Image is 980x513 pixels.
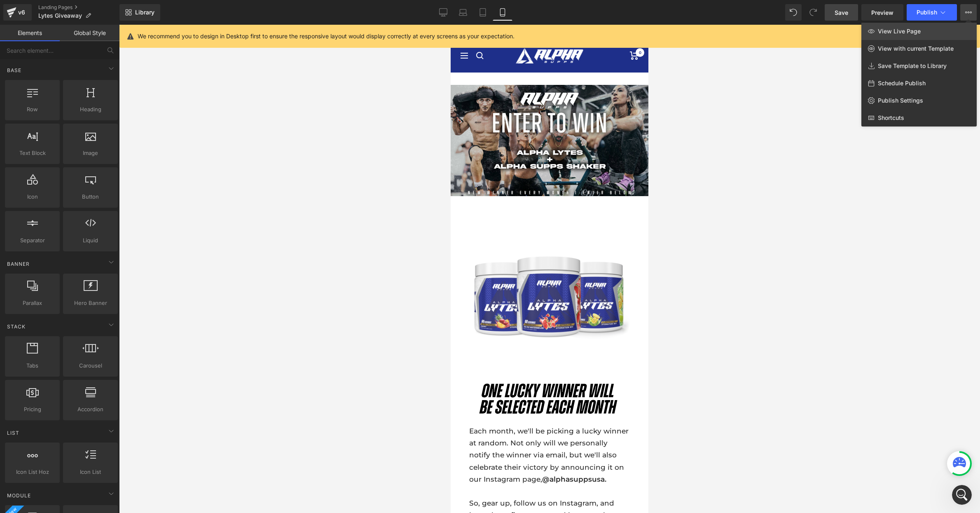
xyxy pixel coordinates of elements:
a: Landing Pages [38,4,119,11]
p: Active [40,10,56,19]
span: Schedule Publish [878,80,926,87]
img: Profile image for Abiola [23,5,37,18]
button: Upload attachment [13,270,19,276]
span: Text Block [7,149,57,157]
span: Pricing [7,405,57,414]
textarea: Message… [7,253,158,267]
strong: @alphasuppsusa. [91,450,156,459]
div: Seem there's a setting where [PERSON_NAME] is set to appear only for mobile, Please check that se... [13,166,129,206]
div: (If you can't check, pls provide permission to check the app [13,243,129,259]
span: View with current Template [878,45,954,52]
button: Emoji picker [26,270,33,276]
a: New Library [119,4,160,21]
button: Send a message… [141,267,154,280]
button: Redo [805,4,821,21]
span: List [6,429,20,437]
div: We checked the Klaviyo form appears on the mobile [13,88,129,104]
a: Preview [861,4,903,21]
span: Heading [65,105,115,114]
h1: Abiola [40,4,61,10]
button: Undo [785,4,802,21]
button: Start recording [52,270,59,276]
span: Icon [7,192,57,201]
span: Save Template to Library [878,62,947,70]
p: We recommend you to design in Desktop first to ensure the responsive layout would display correct... [138,32,515,41]
button: Home [129,3,145,19]
span: View Live Page [878,28,921,35]
a: Global Style [60,25,119,41]
span: Separator [7,236,57,245]
span: Publish Settings [878,97,923,104]
span: Lytes Giveaway [38,12,82,19]
a: Cart [179,27,188,35]
span: Stack [6,323,26,330]
span: Icon List Hoz [7,468,57,476]
div: We checked the Klaviyo form appears on the mobileSeem there's a setting where [PERSON_NAME] is se... [7,83,135,276]
span: Shortcuts [878,114,904,122]
a: Tablet [473,4,493,21]
iframe: Intercom live chat [952,485,972,505]
button: Gif picker [39,270,46,276]
span: Button [65,192,115,201]
div: ok [145,23,152,31]
button: Publish [907,4,957,21]
span: Carousel [65,361,115,370]
div: 👍 [7,42,44,82]
a: Mobile [493,4,512,21]
div: ok [138,18,158,36]
div: Abiola says… [7,83,158,294]
span: Preview [871,8,893,17]
span: Base [6,66,22,74]
button: go back [5,3,21,19]
span: Save [835,8,848,17]
a: v6 [3,4,32,21]
cart-count: 0 [185,23,194,32]
span: Parallax [7,299,57,307]
span: Module [6,492,32,499]
span: Hero Banner [65,299,115,307]
span: Publish [917,9,937,16]
p: Limited Time - Buy 2 Get 1 Free + Free Shipping [21,2,178,13]
div: Close [145,3,159,18]
span: Library [135,9,154,16]
span: Liquid [65,236,115,245]
span: Banner [6,260,30,268]
div: v6 [16,7,27,18]
span: Icon List [65,468,115,476]
a: Laptop [453,4,473,21]
a: Search [26,27,33,35]
button: View Live PageView with current TemplateSave Template to LibrarySchedule PublishPublish SettingsS... [960,4,977,21]
span: Image [65,149,115,157]
span: Accordion [65,405,115,414]
p: Each month, we'll be picking a lucky winner at random. Not only will we personally notify the win... [19,401,179,508]
div: Alpha says… [7,18,158,42]
div: Abiola says… [7,42,158,83]
a: Desktop [433,4,453,21]
div: 👍 [7,47,44,77]
span: Row [7,105,57,114]
span: Tabs [7,361,57,370]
